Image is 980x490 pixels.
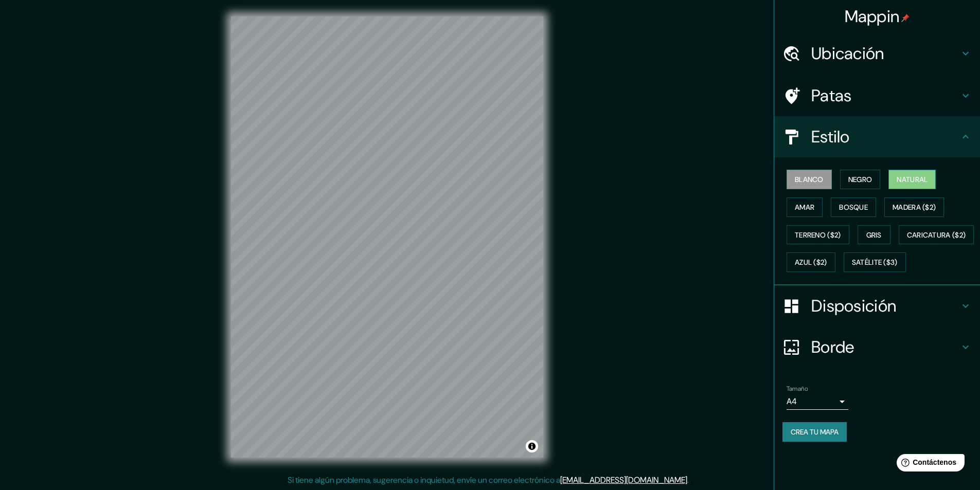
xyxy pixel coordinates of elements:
[787,225,849,245] button: Terreno ($2)
[774,116,980,157] div: Estilo
[560,475,687,485] a: [EMAIL_ADDRESS][DOMAIN_NAME]
[774,75,980,116] div: Patas
[897,175,928,184] font: Natural
[866,230,882,240] font: Gris
[787,396,797,407] font: A4
[787,252,835,272] button: Azul ($2)
[288,475,560,485] font: Si tiene algún problema, sugerencia o inquietud, envíe un correo electrónico a
[811,336,854,358] font: Borde
[831,197,876,217] button: Bosque
[787,393,848,410] div: A4
[791,427,839,437] font: Crea tu mapa
[774,33,980,74] div: Ubicación
[690,474,692,485] font: .
[888,450,969,479] iframe: Lanzador de widgets de ayuda
[526,440,538,452] button: Activar o desactivar atribución
[787,197,823,217] button: Amar
[840,170,881,189] button: Negro
[907,230,966,240] font: Caricatura ($2)
[839,203,868,212] font: Bosque
[845,6,900,27] font: Mappin
[844,252,906,272] button: Satélite ($3)
[795,203,814,212] font: Amar
[231,16,543,458] canvas: Mapa
[787,170,832,189] button: Blanco
[848,175,872,184] font: Negro
[687,475,689,485] font: .
[893,203,936,212] font: Madera ($2)
[811,126,850,148] font: Estilo
[858,225,890,245] button: Gris
[884,197,944,217] button: Madera ($2)
[795,258,827,267] font: Azul ($2)
[774,326,980,368] div: Borde
[811,43,884,64] font: Ubicación
[811,85,852,106] font: Patas
[795,175,824,184] font: Blanco
[795,230,841,240] font: Terreno ($2)
[787,385,808,393] font: Tamaño
[901,14,910,22] img: pin-icon.png
[782,422,847,442] button: Crea tu mapa
[811,295,896,317] font: Disposición
[774,285,980,326] div: Disposición
[888,170,936,189] button: Natural
[689,474,690,485] font: .
[852,258,898,267] font: Satélite ($3)
[899,225,974,245] button: Caricatura ($2)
